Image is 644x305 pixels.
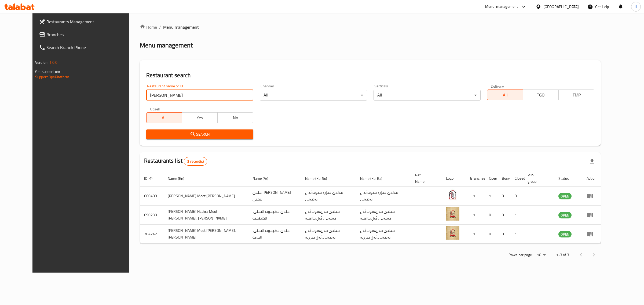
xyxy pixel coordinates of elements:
[558,90,594,100] button: TMP
[248,225,301,244] td: مندي حضرموت اليمني، الحرية
[415,172,435,185] span: Ref. Name
[485,3,518,10] div: Menu-management
[561,91,592,99] span: TMP
[485,225,497,244] td: 0
[217,112,253,123] button: No
[543,4,579,10] div: [GEOGRAPHIC_DATA]
[635,4,637,10] span: H
[150,107,160,111] label: Upsell
[146,112,182,123] button: All
[508,252,533,258] p: Rows per page:
[489,91,521,99] span: All
[46,44,136,51] span: Search Branch Phone
[35,28,140,41] a: Branches
[182,112,218,123] button: Yes
[485,187,497,206] td: 1
[558,231,572,237] div: OPEN
[184,114,216,122] span: Yes
[248,206,301,225] td: مندي حضرموت اليمني، الكاظمية
[466,170,485,187] th: Branches
[525,91,557,99] span: TGO
[497,206,510,225] td: 0
[582,170,601,187] th: Action
[558,231,572,237] span: OPEN
[140,206,163,225] td: 690230
[305,175,334,182] span: Name (Ku-So)
[49,59,57,66] span: 1.0.0
[140,187,163,206] td: 660409
[184,157,207,166] div: Total records count
[497,225,510,244] td: 0
[140,24,157,30] a: Home
[374,90,481,101] div: All
[163,225,248,244] td: [PERSON_NAME] Moot [PERSON_NAME], [PERSON_NAME]
[35,73,69,80] a: Support.OpsPlatform
[446,226,459,240] img: Mandi Hathra Moot Al Yamani, Al Hurriya
[163,24,199,30] span: Menu management
[146,90,254,101] input: Search for restaurant name or ID..
[356,225,411,244] td: مەندی حەزرەموت ئەل یەمەنی، ئەل حوڕیە
[510,206,523,225] td: 1
[466,187,485,206] td: 1
[587,231,597,237] div: Menu
[301,225,356,244] td: مەندی حەزرەموت ئەل یەمەنی، ئەل حوڕیە
[140,41,193,50] h2: Menu management
[446,207,459,221] img: Mandi Hathra Moot Al Yamani, Al Kadhmiya
[528,172,548,185] span: POS group
[356,187,411,206] td: مەندی حەزرە مەوت ئە ل یەمەنی
[466,206,485,225] td: 1
[301,187,356,206] td: مەندی حەزرە مەوت ئە ل یەمەنی
[510,225,523,244] td: 1
[510,170,523,187] th: Closed
[485,170,497,187] th: Open
[558,175,576,182] span: Status
[35,41,140,54] a: Search Branch Phone
[220,114,251,122] span: No
[35,59,48,66] span: Version:
[253,175,275,182] span: Name (Ar)
[35,15,140,28] a: Restaurants Management
[497,170,510,187] th: Busy
[356,206,411,225] td: مەندی حەزرەموت ئەل یەمەنی، ئەل کازمیە
[523,90,559,100] button: TGO
[140,24,601,30] nav: breadcrumb
[46,31,136,38] span: Branches
[587,193,597,199] div: Menu
[184,159,207,164] span: 3 record(s)
[485,206,497,225] td: 0
[558,193,572,199] span: OPEN
[151,131,249,138] span: Search
[558,212,572,218] span: OPEN
[159,24,161,30] li: /
[46,18,136,25] span: Restaurants Management
[535,251,548,259] div: Rows per page:
[491,84,504,88] label: Delivery
[556,252,569,258] p: 1-3 of 3
[586,155,599,168] div: Export file
[144,175,154,182] span: ID
[442,170,466,187] th: Logo
[301,206,356,225] td: مەندی حەزرەموت ئەل یەمەنی، ئەل کازمیە
[163,187,248,206] td: [PERSON_NAME] Moot [PERSON_NAME]
[466,225,485,244] td: 1
[140,170,601,244] table: enhanced table
[446,188,459,202] img: Mandi Hathra Moot Al Yamani
[260,90,367,101] div: All
[587,212,597,218] div: Menu
[360,175,389,182] span: Name (Ku-Ba)
[558,212,572,218] div: OPEN
[146,129,254,139] button: Search
[146,71,594,79] h2: Restaurant search
[163,206,248,225] td: [PERSON_NAME] Hathra Moot [PERSON_NAME], [PERSON_NAME]
[140,225,163,244] td: 704242
[168,175,191,182] span: Name (En)
[487,90,523,100] button: All
[248,187,301,206] td: مندي [PERSON_NAME] اليمني
[510,187,523,206] td: 0
[149,114,180,122] span: All
[35,68,60,75] span: Get support on:
[497,187,510,206] td: 0
[144,157,207,166] h2: Restaurants list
